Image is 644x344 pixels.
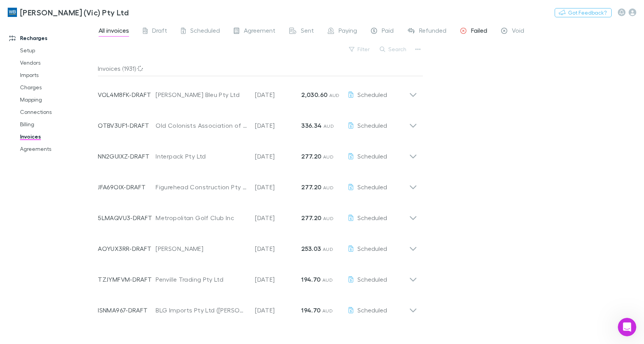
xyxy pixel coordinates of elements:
p: [DATE] [255,275,301,284]
div: [PERSON_NAME] Bleu Pty Ltd [156,90,247,99]
div: No thank you this is resolved [57,139,148,155]
span: Scheduled [357,245,387,252]
button: Emoji picker [24,246,30,252]
span: Scheduled [357,91,387,98]
button: Send a message… [132,243,144,255]
span: Scheduled [357,122,387,129]
a: Invoices [12,130,102,143]
p: TZJYMFVM-DRAFT [98,275,156,284]
span: All invoices [99,27,129,37]
strong: 277.20 [301,152,321,160]
a: Agreements [12,143,102,155]
span: Scheduled [357,152,387,160]
span: Draft [152,27,167,37]
button: Filter [345,45,374,54]
div: Help [PERSON_NAME] understand how they’re doing: [6,194,126,218]
div: Rai says… [6,161,148,194]
p: 5LMAQVU3-DRAFT [98,213,156,222]
div: Rate your conversation [14,227,106,236]
h3: [PERSON_NAME] (Vic) Pty Ltd [20,8,129,17]
strong: 277.20 [301,183,321,191]
a: Mapping [12,94,102,106]
p: JFA69OIX-DRAFT [98,182,156,192]
li: Go to [18,20,142,27]
button: go back [5,3,20,18]
span: AUD [322,308,333,314]
div: VOL4M8FK-DRAFT[PERSON_NAME] Bleu Pty Ltd[DATE]2,030.60 AUDScheduled [92,76,423,107]
strong: 253.03 [301,245,321,252]
div: Old Colonists Association of Victoria (TA Abound Communities) [156,121,247,130]
div: OTBV3UF1-DRAFTOld Colonists Association of Victoria (TA Abound Communities)[DATE]336.34 AUDScheduled [92,107,423,138]
button: Search [376,45,411,54]
button: Start recording [49,246,55,252]
a: Imports [12,69,102,81]
span: AUD [323,246,333,252]
button: Gif picker [37,246,43,252]
div: If you still need help with reinstating your cancelled agreement or locating your client, I am he... [12,90,120,128]
p: [DATE] [255,182,301,192]
a: Connections [12,106,102,118]
span: AUD [329,92,340,98]
p: [DATE] [255,213,301,222]
span: AUD [323,215,334,221]
div: NN2GUIXZ-DRAFTInterpack Pty Ltd[DATE]277.20 AUDScheduled [92,138,423,169]
div: Interpack Pty Ltd [156,152,247,161]
img: Profile image for Rai [22,4,34,17]
span: Failed [471,27,487,37]
a: Recharges [2,32,102,44]
a: Source reference 13613543: [43,37,49,43]
div: Help [PERSON_NAME] understand how they’re doing: [12,199,120,214]
span: Scheduled [357,183,387,190]
iframe: Intercom live chat [618,318,636,336]
p: ISNMA967-DRAFT [98,306,156,315]
div: BLG Imports Pty Ltd ([PERSON_NAME] [GEOGRAPHIC_DATA]) [156,306,247,315]
button: Upload attachment [12,246,18,252]
div: JFA69OIX-DRAFTFigurehead Construction Pty Ltd[DATE]277.20 AUDScheduled [92,169,423,199]
span: Paying [339,27,357,37]
a: Charges [12,81,102,94]
div: Rai says… [6,219,148,274]
div: If you still need help with reinstating your cancelled agreement or locating your client, I am he... [6,85,126,132]
a: Vendors [12,57,102,69]
span: AUD [324,123,334,129]
button: Home [121,3,135,18]
div: [PERSON_NAME] [156,244,247,253]
strong: 336.34 [301,122,322,129]
strong: 194.70 [301,276,320,283]
div: Rai says… [6,68,148,85]
div: 5LMAQVU3-DRAFTMetropolitan Golf Club Inc[DATE]277.20 AUDScheduled [92,199,423,230]
span: Scheduled [357,214,387,221]
strong: 277.20 [301,214,321,222]
span: AUD [323,154,334,160]
span: Scheduled [190,27,220,37]
p: [DATE] [255,152,301,161]
div: Once restored, they should appear on the Billing page where you can enable them. [12,47,142,62]
span: Refunded [419,27,446,37]
p: [DATE] [255,244,301,253]
span: Paid [382,27,394,37]
h1: Rai [37,4,47,10]
p: VOL4M8FK-DRAFT [98,90,156,99]
div: Katica says… [6,139,148,162]
p: OTBV3UF1-DRAFT [98,121,156,130]
div: Did that answer your question? [6,68,103,85]
strong: 194.70 [301,306,320,314]
p: The team can also help [37,10,96,17]
img: William Buck (Vic) Pty Ltd's Logo [8,8,17,17]
div: Rai says… [6,194,148,219]
textarea: Message… [7,230,148,243]
a: Mapping [33,20,56,27]
div: ISNMA967-DRAFTBLG Imports Pty Ltd ([PERSON_NAME] [GEOGRAPHIC_DATA])[DATE]194.70 AUDScheduled [92,292,423,322]
div: Figurehead Construction Pty Ltd [156,182,247,192]
strong: 2,030.60 [301,91,327,99]
button: Got Feedback? [555,8,612,17]
span: Void [512,27,524,37]
span: Agreement [244,27,275,37]
p: [DATE] [255,90,301,99]
a: [PERSON_NAME] (Vic) Pty Ltd [3,3,133,22]
li: Click the dropdown and select [18,29,142,43]
div: Penville Trading Pty Ltd [156,275,247,284]
span: AUD [323,185,334,190]
span: Sent [301,27,314,37]
a: Billing [12,118,102,130]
